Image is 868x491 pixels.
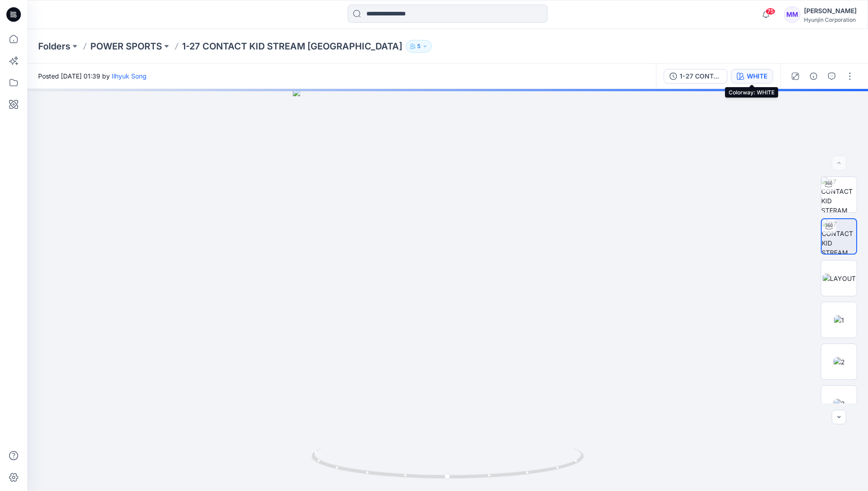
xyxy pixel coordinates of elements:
[731,69,773,83] button: WHITE
[664,69,727,83] button: 1-27 CONTACT KID STREAM [GEOGRAPHIC_DATA]
[680,71,721,81] div: 1-27 CONTACT KID STREAM [GEOGRAPHIC_DATA]
[833,357,845,367] img: 2
[38,71,147,81] span: Posted [DATE] 01:39 by
[38,40,70,53] a: Folders
[112,72,147,80] a: Ilhyuk Song
[182,40,402,53] p: 1-27 CONTACT KID STREAM [GEOGRAPHIC_DATA]
[417,41,420,51] p: 5
[806,69,821,83] button: Details
[90,40,162,53] a: POWER SPORTS
[834,315,844,325] img: 1
[804,16,857,23] div: Hyunjin Corporation
[406,40,432,53] button: 5
[804,5,857,16] div: [PERSON_NAME]
[784,6,800,23] div: MM
[833,399,845,408] img: 3
[823,274,856,283] img: LAYOUT
[765,8,775,15] span: 75
[747,71,767,81] div: WHITE
[822,219,856,254] img: 27 CONTACT KID STREAM set
[821,177,857,212] img: 27 CONTACT KID STERAM JERSEY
